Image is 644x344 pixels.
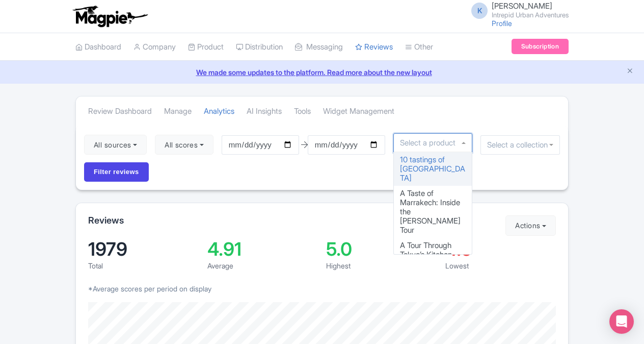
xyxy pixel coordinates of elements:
[609,309,634,334] div: Open Intercom Messenger
[505,215,556,236] button: Actions
[88,283,556,294] p: *Average scores per period on display
[465,2,569,18] a: K [PERSON_NAME] Intrepid Urban Adventures
[400,138,461,148] input: Select a product
[405,33,433,61] a: Other
[355,33,393,61] a: Reviews
[207,240,318,258] div: 4.91
[445,260,556,271] div: Lowest
[323,97,394,126] a: Widget Management
[88,260,199,271] div: Total
[326,240,437,258] div: 5.0
[70,5,149,28] img: logo-ab69f6fb50320c5b225c76a69d11143b.png
[492,19,512,28] a: Profile
[155,135,213,155] button: All scores
[88,215,124,226] h2: Reviews
[512,39,569,54] a: Subscription
[164,97,192,126] a: Manage
[247,97,282,126] a: AI Insights
[492,1,552,11] span: [PERSON_NAME]
[88,240,199,258] div: 1979
[471,3,488,19] span: K
[394,152,472,186] div: 10 tastings of [GEOGRAPHIC_DATA]
[394,238,472,290] div: A Tour Through Tokyo’s Kitchen (with World's Most Famous Fish Market)
[487,140,553,150] input: Select a collection
[88,97,152,126] a: Review Dashboard
[236,33,283,61] a: Distribution
[84,135,147,155] button: All sources
[75,33,121,61] a: Dashboard
[445,240,556,258] div: 4.9
[84,162,149,182] input: Filter reviews
[204,97,234,126] a: Analytics
[207,260,318,271] div: Average
[394,186,472,238] div: A Taste of Marrakech: Inside the [PERSON_NAME] Tour
[295,33,343,61] a: Messaging
[188,33,224,61] a: Product
[294,97,311,126] a: Tools
[133,33,176,61] a: Company
[626,66,634,78] button: Close announcement
[326,260,437,271] div: Highest
[492,12,569,18] small: Intrepid Urban Adventures
[6,67,638,78] a: We made some updates to the platform. Read more about the new layout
